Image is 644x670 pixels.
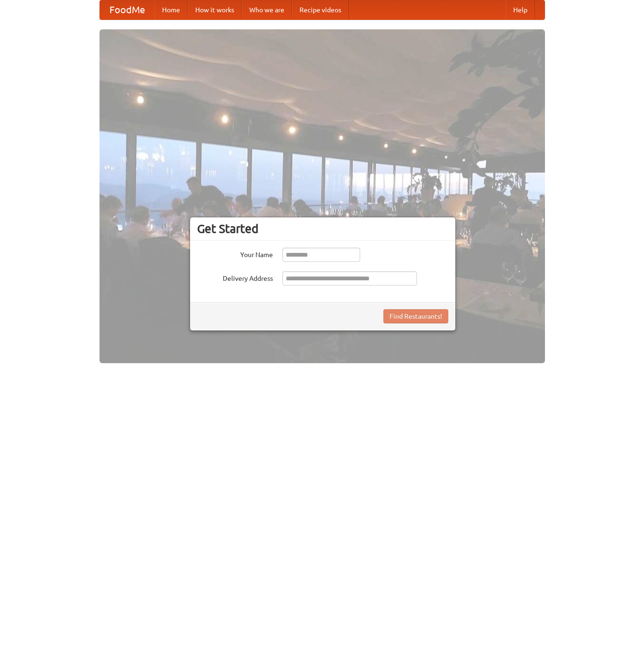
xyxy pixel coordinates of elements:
[242,0,292,19] a: Who we are
[100,0,154,19] a: FoodMe
[197,222,448,236] h3: Get Started
[197,248,273,259] label: Your Name
[197,271,273,283] label: Delivery Address
[154,0,188,19] a: Home
[292,0,349,19] a: Recipe videos
[506,0,535,19] a: Help
[383,309,448,323] button: Find Restaurants!
[188,0,242,19] a: How it works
